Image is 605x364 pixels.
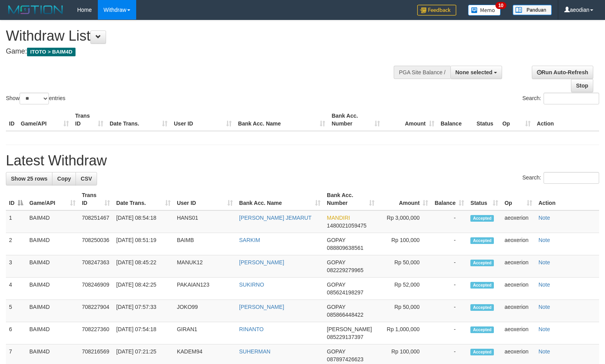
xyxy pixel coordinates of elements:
[26,322,79,344] td: BAIM4D
[106,109,171,131] th: Date Trans.
[174,322,236,344] td: GIRAN1
[417,5,456,16] img: Feedback.jpg
[113,188,174,210] th: Date Trans.: activate to sort column ascending
[383,109,438,131] th: Amount
[113,233,174,255] td: [DATE] 08:51:19
[470,215,494,222] span: Accepted
[394,66,450,79] div: PGA Site Balance /
[501,233,535,255] td: aeoxerion
[6,48,396,56] h4: Game:
[57,176,71,182] span: Copy
[6,255,26,278] td: 3
[431,300,467,322] td: -
[571,79,593,92] a: Stop
[327,334,363,340] span: Copy 085229137397 to clipboard
[327,312,363,318] span: Copy 085866448422 to clipboard
[6,109,18,131] th: ID
[6,278,26,300] td: 4
[327,245,363,251] span: Copy 088809638561 to clipboard
[513,5,552,15] img: panduan.png
[327,259,345,265] span: GOPAY
[239,304,284,310] a: [PERSON_NAME]
[6,233,26,255] td: 2
[431,278,467,300] td: -
[534,109,599,131] th: Action
[470,326,494,333] span: Accepted
[431,233,467,255] td: -
[174,255,236,278] td: MANUK12
[450,66,502,79] button: None selected
[79,322,113,344] td: 708227360
[495,2,506,9] span: 10
[6,172,52,185] a: Show 25 rows
[79,300,113,322] td: 708227904
[470,304,494,311] span: Accepted
[239,326,264,332] a: RINANTO
[538,259,550,265] a: Note
[6,322,26,344] td: 6
[538,348,550,355] a: Note
[174,278,236,300] td: PAKAIAN123
[26,300,79,322] td: BAIM4D
[470,260,494,266] span: Accepted
[544,93,599,104] input: Search:
[538,282,550,288] a: Note
[327,326,372,332] span: [PERSON_NAME]
[79,255,113,278] td: 708247363
[522,172,599,184] label: Search:
[113,300,174,322] td: [DATE] 07:57:33
[26,255,79,278] td: BAIM4D
[327,289,363,296] span: Copy 085624198297 to clipboard
[26,210,79,233] td: BAIM4D
[79,278,113,300] td: 708246909
[327,267,363,273] span: Copy 082229279965 to clipboard
[79,188,113,210] th: Trans ID: activate to sort column ascending
[535,188,599,210] th: Action
[501,300,535,322] td: aeoxerion
[538,215,550,221] a: Note
[174,188,236,210] th: User ID: activate to sort column ascending
[26,278,79,300] td: BAIM4D
[470,237,494,244] span: Accepted
[113,210,174,233] td: [DATE] 08:54:18
[6,4,65,16] img: MOTION_logo.png
[538,326,550,332] a: Note
[6,188,26,210] th: ID: activate to sort column descending
[239,282,264,288] a: SUKIRNO
[431,210,467,233] td: -
[6,28,396,44] h1: Withdraw List
[501,188,535,210] th: Op: activate to sort column ascending
[239,348,270,355] a: SUHERMAN
[456,69,493,75] span: None selected
[431,322,467,344] td: -
[327,356,363,362] span: Copy 087897426623 to clipboard
[235,109,328,131] th: Bank Acc. Name
[239,215,312,221] a: [PERSON_NAME] JEMARUT
[239,237,260,243] a: SARKIM
[236,188,324,210] th: Bank Acc. Name: activate to sort column ascending
[6,93,65,104] label: Show entries
[431,255,467,278] td: -
[468,5,501,16] img: Button%20Memo.svg
[72,109,106,131] th: Trans ID
[378,322,431,344] td: Rp 1,000,000
[239,259,284,265] a: [PERSON_NAME]
[501,210,535,233] td: aeoxerion
[538,237,550,243] a: Note
[113,322,174,344] td: [DATE] 07:54:18
[18,109,72,131] th: Game/API
[174,300,236,322] td: JOKO99
[26,188,79,210] th: Game/API: activate to sort column ascending
[378,233,431,255] td: Rp 100,000
[378,300,431,322] td: Rp 50,000
[327,237,345,243] span: GOPAY
[378,255,431,278] td: Rp 50,000
[474,109,499,131] th: Status
[467,188,501,210] th: Status: activate to sort column ascending
[113,278,174,300] td: [DATE] 08:42:25
[113,255,174,278] td: [DATE] 08:45:22
[6,153,599,169] h1: Latest Withdraw
[20,93,49,104] select: Showentries
[327,282,345,288] span: GOPAY
[6,210,26,233] td: 1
